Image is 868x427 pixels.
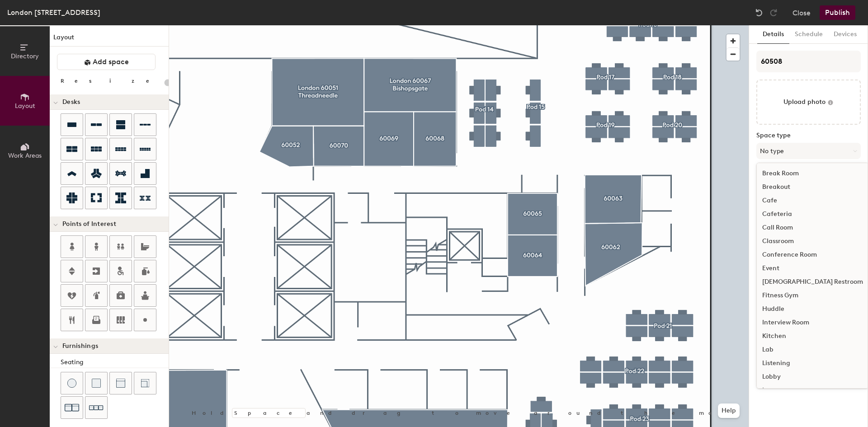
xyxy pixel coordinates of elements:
[85,396,108,419] button: Couch (x3)
[7,7,100,18] div: London [STREET_ADDRESS]
[65,400,79,415] img: Couch (x2)
[93,57,129,66] span: Add space
[61,357,169,367] div: Seating
[85,372,108,394] button: Cushion
[756,143,861,159] button: No type
[757,25,789,44] button: Details
[141,379,150,388] img: Couch (corner)
[756,80,861,125] button: Upload photo
[718,404,740,418] button: Help
[11,52,39,60] span: Directory
[755,8,764,17] img: Undo
[8,152,42,160] span: Work Areas
[61,77,160,84] div: Resize
[57,54,156,70] button: Add space
[89,401,104,415] img: Couch (x3)
[820,5,855,20] button: Publish
[109,372,132,394] button: Couch (middle)
[134,372,156,394] button: Couch (corner)
[61,372,83,394] button: Stool
[793,5,811,20] button: Close
[756,132,861,139] label: Space type
[769,8,778,17] img: Redo
[828,25,862,44] button: Devices
[61,396,83,419] button: Couch (x2)
[67,379,76,388] img: Stool
[789,25,828,44] button: Schedule
[92,379,101,388] img: Cushion
[62,221,116,228] span: Points of Interest
[62,343,98,350] span: Furnishings
[62,99,80,106] span: Desks
[116,379,125,388] img: Couch (middle)
[50,33,169,47] h1: Layout
[15,102,35,110] span: Layout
